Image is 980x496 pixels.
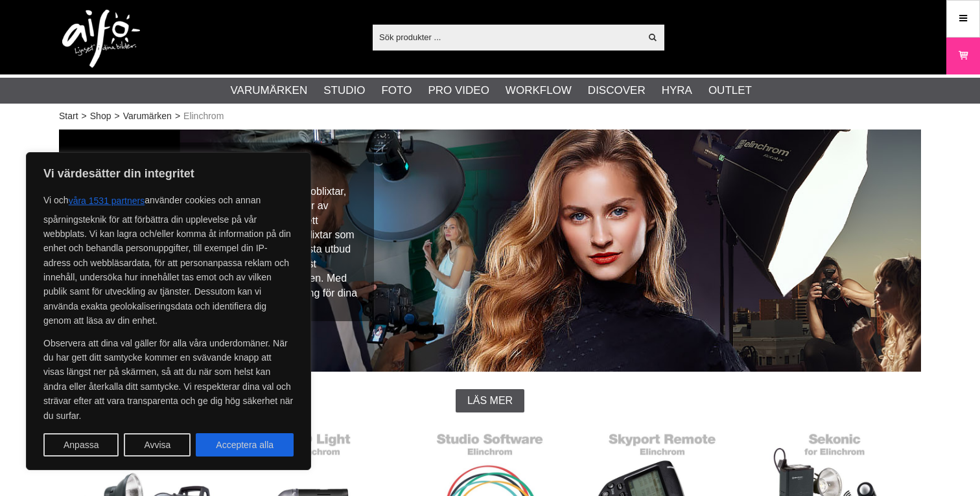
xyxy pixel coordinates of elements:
[26,152,311,470] div: Vi värdesätter din integritet
[72,142,374,321] div: Elinchrom är en ledande global tillverkare av studioblixtar, kända för sitt breda sortiment som t...
[114,109,119,123] span: >
[196,433,294,457] button: Acceptera alla
[381,82,412,99] a: Foto
[59,130,921,372] img: Elinchrom Studioblixtar
[62,10,140,68] img: logo.png
[43,433,119,457] button: Anpassa
[43,166,294,181] p: Vi värdesätter din integritet
[506,82,572,99] a: Workflow
[123,109,172,123] a: Varumärken
[43,336,294,423] p: Observera att dina val gäller för alla våra underdomäner. När du har gett ditt samtycke kommer en...
[124,433,191,457] button: Avvisa
[69,189,145,212] button: våra 1531 partners
[90,109,111,123] a: Shop
[428,82,489,99] a: Pro Video
[323,82,365,99] a: Studio
[231,82,308,99] a: Varumärken
[662,82,692,99] a: Hyra
[82,109,87,123] span: >
[175,109,180,123] span: >
[373,27,640,47] input: Sök produkter ...
[43,189,294,328] p: Vi och använder cookies och annan spårningsteknik för att förbättra din upplevelse på vår webbpla...
[467,395,513,407] span: Läs mer
[183,109,224,123] span: Elinchrom
[59,109,78,123] a: Start
[588,82,646,99] a: Discover
[708,82,752,99] a: Outlet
